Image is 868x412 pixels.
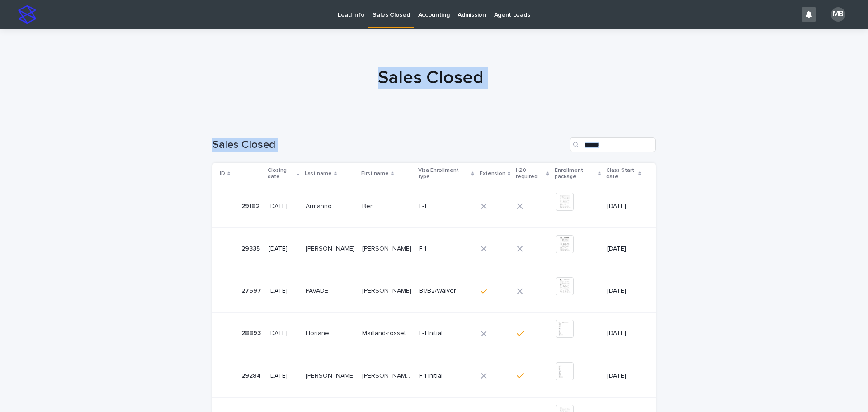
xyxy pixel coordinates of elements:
[212,227,656,270] tr: 2933529335 [DATE][PERSON_NAME][PERSON_NAME] [PERSON_NAME][PERSON_NAME] F-1[DATE]
[419,372,469,380] p: F-1 Initial
[306,243,357,253] p: Alonso Dominguez
[306,370,357,380] p: [PERSON_NAME]
[607,203,641,210] p: [DATE]
[212,355,656,397] tr: 2928429284 [DATE][PERSON_NAME][PERSON_NAME] [PERSON_NAME] [PERSON_NAME][PERSON_NAME] [PERSON_NAME...
[241,370,263,380] p: 29284
[241,328,263,337] p: 28893
[419,203,469,210] p: F-1
[220,169,225,179] p: ID
[306,201,334,210] p: Armanno
[419,287,469,295] p: B1/B2/Waiver
[362,201,376,210] p: Ben
[306,285,330,295] p: PAVADE
[361,169,389,179] p: First name
[268,166,294,182] p: Closing date
[212,270,656,313] tr: 2769727697 [DATE]PAVADEPAVADE [PERSON_NAME][PERSON_NAME] B1/B2/Waiver[DATE]
[606,166,636,182] p: Class Start date
[419,330,469,337] p: F-1 Initial
[362,285,413,295] p: [PERSON_NAME]
[209,67,652,89] h1: Sales Closed
[516,166,544,182] p: I-20 required
[362,370,414,380] p: Noah Jean Joseph
[269,287,298,295] p: [DATE]
[607,287,641,295] p: [DATE]
[607,372,641,380] p: [DATE]
[269,330,298,337] p: [DATE]
[212,138,566,152] h1: Sales Closed
[18,5,36,24] img: stacker-logo-s-only.png
[305,169,332,179] p: Last name
[831,7,845,22] div: MB
[306,328,331,337] p: Floriane
[362,328,408,337] p: Mailland-rosset
[607,330,641,337] p: [DATE]
[480,169,505,179] p: Extension
[241,285,263,295] p: 27697
[418,166,469,182] p: Visa Enrollment type
[269,203,298,210] p: [DATE]
[419,245,469,253] p: F-1
[269,245,298,253] p: [DATE]
[241,243,262,253] p: 29335
[269,372,298,380] p: [DATE]
[212,313,656,355] tr: 2889328893 [DATE]FlorianeFloriane Mailland-rossetMailland-rosset F-1 Initial[DATE]
[555,166,596,182] p: Enrollment package
[607,245,641,253] p: [DATE]
[570,137,656,152] input: Search
[362,243,413,253] p: [PERSON_NAME]
[212,185,656,227] tr: 2918229182 [DATE]ArmannoArmanno BenBen F-1[DATE]
[241,201,261,210] p: 29182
